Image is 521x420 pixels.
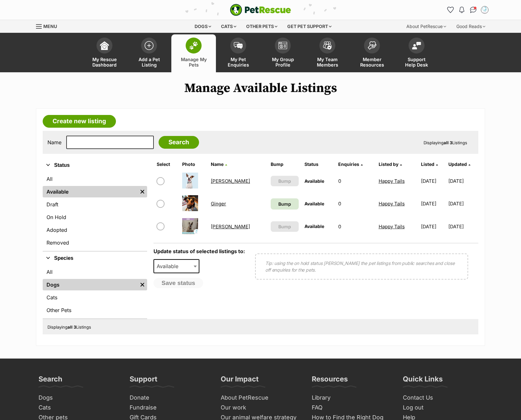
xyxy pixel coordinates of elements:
[230,4,291,16] a: PetRescue
[39,374,62,387] h3: Search
[265,260,458,273] p: Tip: using the on hold status [PERSON_NAME] the pet listings from public searches and close off e...
[400,393,485,403] a: Contact Us
[402,20,451,33] div: About PetRescue
[138,279,147,290] a: Remove filter
[336,193,375,215] td: 0
[43,224,147,236] a: Adopted
[260,34,305,72] a: My Group Profile
[211,161,224,167] span: Name
[379,161,402,167] a: Listed by
[418,170,448,192] td: [DATE]
[445,5,455,15] a: Favourites
[302,159,335,169] th: Status
[304,224,324,229] span: Available
[43,279,138,290] a: Dogs
[43,304,147,316] a: Other Pets
[100,41,109,50] img: dashboard-icon-eb2f2d2d3e046f16d808141f083e7271f6b2e854fb5c12c21221c1fb7104beca.svg
[448,170,478,192] td: [DATE]
[43,24,57,29] span: Menu
[234,42,243,49] img: pet-enquiries-icon-7e3ad2cf08bfb03b45e93fb7055b45f3efa6380592205ae92323e6603595dc1f.svg
[127,393,212,403] a: Donate
[482,7,488,13] img: Happy Tails profile pic
[179,57,208,68] span: Manage My Pets
[350,34,394,72] a: Member Resources
[36,20,61,32] a: Menu
[338,161,363,167] a: Enquiries
[470,7,477,13] img: chat-41dd97257d64d25036548639549fe6c8038ab92f7586957e7f3b1b290dea8141.svg
[271,198,299,210] a: Bump
[127,34,171,72] a: Add a Pet Listing
[468,5,478,15] a: Conversations
[402,57,431,68] span: Support Help Desk
[218,393,303,403] a: About PetRescue
[278,178,291,184] span: Bump
[421,161,438,167] a: Listed
[368,41,376,50] img: member-resources-icon-8e73f808a243e03378d46382f2149f9095a855e16c252ad45f914b54edf8863c.svg
[90,57,119,68] span: My Rescue Dashboard
[379,178,405,184] a: Happy Tails
[230,4,291,16] img: logo-e224e6f780fb5917bec1dbf3a21bbac754714ae5b6737aabdf751b685950b380.svg
[421,161,434,167] span: Listed
[130,374,157,387] h3: Support
[43,115,116,128] a: Create new listing
[358,57,386,68] span: Member Resources
[379,161,398,167] span: Listed by
[47,324,91,330] span: Displaying Listings
[268,159,301,169] th: Bump
[336,170,375,192] td: 0
[190,20,216,33] div: Dogs
[412,42,421,49] img: help-desk-icon-fdf02630f3aa405de69fd3d07c3f3aa587a6932b1a1747fa1d2bba05be0121f9.svg
[36,393,121,403] a: Dogs
[145,41,153,50] img: add-pet-listing-icon-0afa8454b4691262ce3f59096e99ab1cd57d4a30225e0717b998d2c9b9846f56.svg
[135,57,163,68] span: Add a Pet Listing
[379,224,405,230] a: Happy Tails
[403,374,443,387] h3: Quick Links
[304,178,324,184] span: Available
[218,403,303,413] a: Our work
[211,201,226,207] a: Ginger
[457,5,467,15] button: Notifications
[271,176,299,186] button: Bump
[43,199,147,210] a: Draft
[323,41,332,50] img: team-members-icon-5396bd8760b3fe7c0b43da4ab00e1e3bb1a5d9ba89233759b79545d2d3fc5d0d.svg
[452,20,490,33] div: Good Reads
[338,161,359,167] span: translation missing: en.admin.listings.index.attributes.enquiries
[211,224,250,230] a: [PERSON_NAME]
[171,34,216,72] a: Manage My Pets
[43,186,138,197] a: Available
[224,57,253,68] span: My Pet Enquiries
[82,34,127,72] a: My Rescue Dashboard
[68,324,76,330] strong: all 3
[304,201,324,206] span: Available
[153,248,245,254] label: Update status of selected listings to:
[43,292,147,303] a: Cats
[283,20,336,33] div: Get pet support
[445,5,490,15] ul: Account quick links
[221,374,259,387] h3: Our Impact
[211,178,250,184] a: [PERSON_NAME]
[43,254,147,262] button: Species
[43,266,147,278] a: All
[242,20,282,33] div: Other pets
[43,161,147,169] button: Status
[448,193,478,215] td: [DATE]
[448,161,467,167] span: Updated
[459,7,464,13] img: notifications-46538b983faf8c2785f20acdc204bb7945ddae34d4c08c2a6579f10ce5e182be.svg
[43,173,147,185] a: All
[211,161,227,167] a: Name
[43,172,147,251] div: Status
[216,34,260,72] a: My Pet Enquiries
[43,237,147,248] a: Removed
[217,20,241,33] div: Cats
[138,186,147,197] a: Remove filter
[448,161,470,167] a: Updated
[278,223,291,230] span: Bump
[159,136,199,149] input: Search
[480,5,490,15] button: My account
[36,403,121,413] a: Cats
[444,140,452,145] strong: all 3
[312,374,348,387] h3: Resources
[336,216,375,238] td: 0
[268,57,297,68] span: My Group Profile
[394,34,439,72] a: Support Help Desk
